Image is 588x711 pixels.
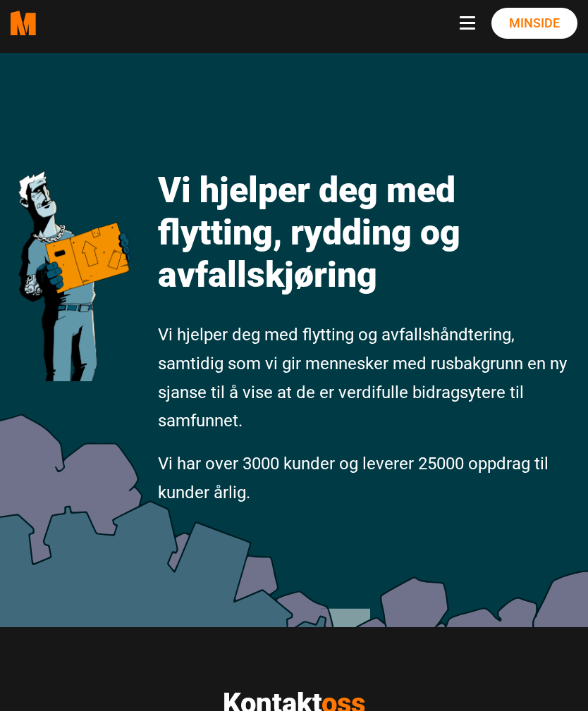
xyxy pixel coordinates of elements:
button: Navbar toggle button [460,16,481,30]
h1: Vi hjelper deg med flytting, rydding og avfallskjøring [158,169,578,296]
span: Vi hjelper deg med flytting og avfallshåndtering, samtidig som vi gir mennesker med rusbakgrunn e... [158,325,567,431]
img: medarbeiderne man icon optimized [11,137,137,381]
span: Vi har over 3000 kunder og leverer 25000 oppdrag til kunder årlig. [158,454,549,502]
a: Minside [491,8,577,39]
